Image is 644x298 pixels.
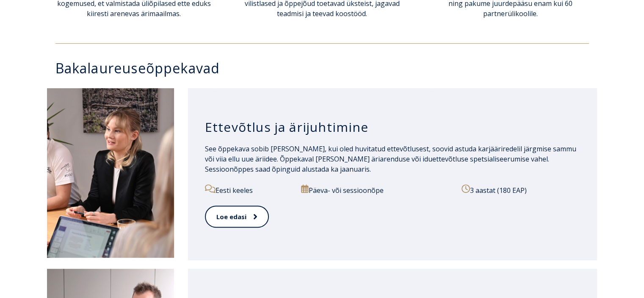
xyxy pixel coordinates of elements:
p: 3 aastat (180 EAP) [462,184,580,195]
span: See õppekava sobib [PERSON_NAME], kui oled huvitatud ettevõtlusest, soovid astuda karjääriredelil... [205,144,576,174]
p: Päeva- või sessioonõpe [301,184,452,195]
a: Loe edasi [205,206,269,228]
h3: Bakalaureuseõppekavad [55,61,597,75]
img: Ettevõtlus ja ärijuhtimine [47,88,174,258]
p: Eesti keeles [205,184,292,195]
h3: Ettevõtlus ja ärijuhtimine [205,119,580,135]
